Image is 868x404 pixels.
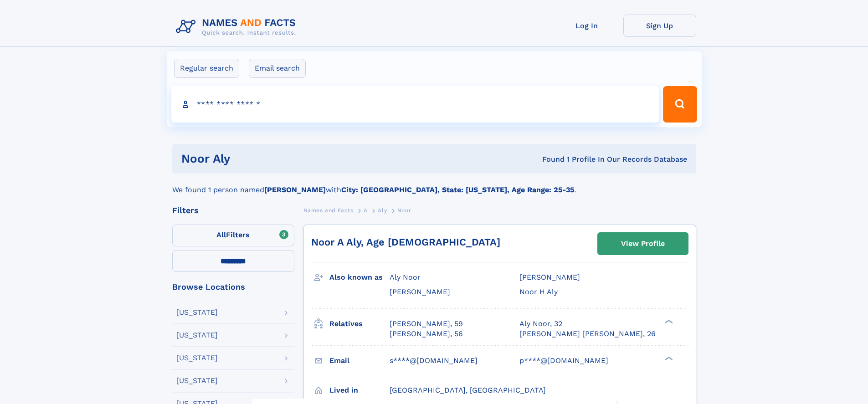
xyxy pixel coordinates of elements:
[216,230,226,239] span: All
[329,316,390,332] h3: Relatives
[390,319,463,329] a: [PERSON_NAME], 59
[519,329,656,339] a: [PERSON_NAME] [PERSON_NAME], 26
[550,15,623,37] a: Log In
[249,59,306,78] label: Email search
[621,233,665,254] div: View Profile
[311,236,500,248] a: Noor A Aly, Age [DEMOGRAPHIC_DATA]
[181,153,386,164] h1: noor aly
[663,355,673,361] div: ❯
[172,283,294,291] div: Browse Locations
[519,287,558,296] span: Noor H Aly
[663,318,673,324] div: ❯
[390,273,421,281] span: Aly Noor
[519,273,580,281] span: [PERSON_NAME]
[390,287,450,296] span: [PERSON_NAME]
[171,86,659,123] input: search input
[172,225,294,246] label: Filters
[303,205,354,216] a: Names and Facts
[663,86,697,123] button: Search Button
[519,319,562,329] a: Aly Noor, 32
[623,15,696,37] a: Sign Up
[598,233,688,255] a: View Profile
[264,185,326,194] b: [PERSON_NAME]
[386,154,687,164] div: Found 1 Profile In Our Records Database
[364,205,368,216] a: A
[390,386,546,394] span: [GEOGRAPHIC_DATA], [GEOGRAPHIC_DATA]
[176,332,218,339] div: [US_STATE]
[378,207,387,214] span: Aly
[174,59,239,78] label: Regular search
[341,185,574,194] b: City: [GEOGRAPHIC_DATA], State: [US_STATE], Age Range: 25-35
[329,270,390,285] h3: Also known as
[172,206,294,215] div: Filters
[176,309,218,316] div: [US_STATE]
[364,207,368,214] span: A
[329,353,390,368] h3: Email
[329,383,390,398] h3: Lived in
[176,354,218,362] div: [US_STATE]
[397,207,411,214] span: Noor
[172,174,696,195] div: We found 1 person named with .
[172,15,303,39] img: Logo Names and Facts
[390,329,463,339] a: [PERSON_NAME], 56
[378,205,387,216] a: Aly
[176,377,218,384] div: [US_STATE]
